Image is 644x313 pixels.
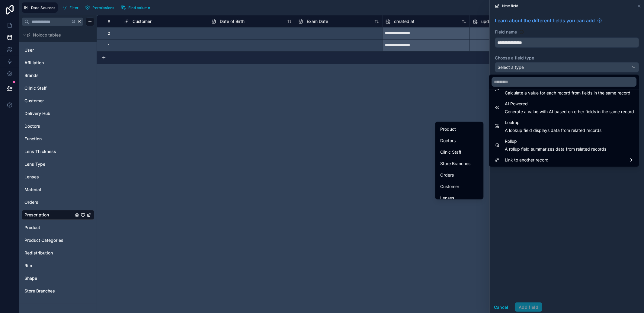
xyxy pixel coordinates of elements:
span: Clinic Staff [440,149,461,156]
span: User [24,47,34,53]
div: Brands [22,71,94,80]
span: updated at [481,18,503,24]
a: Product [24,225,73,231]
a: Store Branches [24,288,73,294]
span: A rollup field summarizes data from related records [505,146,606,152]
span: Redistribution [24,250,53,256]
a: Doctors [24,123,73,129]
span: Store Branches [440,160,470,167]
div: Clinic Staff [22,83,94,93]
span: Calculate a value for each record from fields in the same record [505,90,630,96]
div: Orders [22,197,94,207]
span: Delivery Hub [24,110,50,117]
a: Customer [24,98,73,104]
span: Filter [69,5,79,10]
span: created at [394,18,415,24]
a: Function [24,136,73,142]
div: Product Categories [22,235,94,245]
span: Lens Type [24,161,45,167]
a: Delivery Hub [24,110,73,117]
button: Data Sources [22,2,58,13]
div: Lens Thickness [22,147,94,156]
span: A lookup field displays data from related records [505,127,601,133]
a: Shape [24,275,73,281]
span: Function [24,136,42,142]
a: Brands [24,72,73,78]
a: Clinic Staff [24,85,73,91]
div: Redistribution [22,248,94,258]
span: Store Branches [24,288,55,294]
span: Doctors [440,137,456,144]
a: Material [24,187,73,193]
span: K [78,20,82,24]
span: Rim [24,263,32,269]
a: Lenses [24,174,73,180]
span: Lenses [440,194,454,202]
div: Customer [22,96,94,106]
a: Lens Type [24,161,73,167]
div: Affiliation [22,58,94,68]
span: Permissions [92,5,114,10]
div: 1 [108,43,110,48]
span: Product Categories [24,237,63,243]
span: Product [440,126,456,133]
a: Redistribution [24,250,73,256]
div: # [101,19,116,24]
span: Date of Birth [220,18,245,24]
span: Lenses [24,174,39,180]
button: Noloco tables [22,31,91,39]
span: Generate a value with AI based on other fields in the same record [505,109,634,115]
span: Customer [24,98,44,104]
div: Product [22,223,94,232]
span: Customer [133,18,152,24]
span: Doctors [24,123,40,129]
span: Product [24,225,40,231]
span: Orders [24,199,38,205]
div: Function [22,134,94,144]
button: Permissions [83,3,116,12]
button: Find column [119,3,152,12]
div: Delivery Hub [22,109,94,118]
span: Data Sources [31,5,56,10]
div: Doctors [22,121,94,131]
div: Rim [22,261,94,270]
div: Store Branches [22,286,94,296]
span: Material [24,187,41,193]
div: 2 [108,31,110,36]
span: Find column [128,5,150,10]
span: Lookup [505,119,601,126]
span: Prescription [24,212,49,218]
span: Brands [24,72,39,78]
span: Shape [24,275,37,281]
span: Orders [440,171,454,179]
div: User [22,45,94,55]
div: Prescription [22,210,94,220]
a: Product Categories [24,237,73,243]
span: Exam Date [307,18,328,24]
span: Link to another record [505,156,549,164]
div: Lens Type [22,159,94,169]
span: Affiliation [24,60,44,66]
div: Shape [22,273,94,283]
a: Lens Thickness [24,149,73,155]
span: Clinic Staff [24,85,46,91]
a: Affiliation [24,60,73,66]
span: Rollup [505,138,606,145]
a: Orders [24,199,73,205]
div: Lenses [22,172,94,182]
span: Lens Thickness [24,149,56,155]
a: Rim [24,263,73,269]
span: Noloco tables [33,32,61,38]
a: User [24,47,73,53]
a: Permissions [83,3,119,12]
button: Filter [60,3,81,12]
span: Customer [440,183,459,190]
div: Material [22,185,94,194]
span: AI Powered [505,100,634,107]
a: Prescription [24,212,73,218]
